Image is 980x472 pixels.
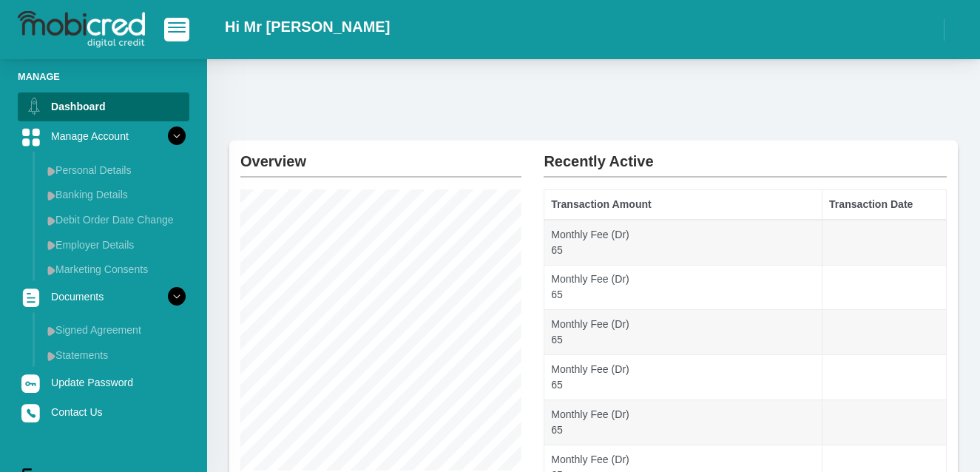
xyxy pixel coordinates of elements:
h2: Overview [240,141,521,170]
td: Monthly Fee (Dr) 65 [544,355,822,400]
a: Employer Details [41,233,189,257]
img: logo-mobicred.svg [18,11,145,48]
td: Monthly Fee (Dr) 65 [544,310,822,355]
a: Signed Agreement [41,318,189,342]
h2: Hi Mr [PERSON_NAME] [225,18,390,36]
th: Transaction Date [822,190,947,220]
td: Monthly Fee (Dr) 65 [544,220,822,265]
img: menu arrow [47,266,55,275]
a: Debit Order Date Change [41,208,189,232]
img: menu arrow [47,240,55,250]
a: Documents [18,283,189,311]
a: Statements [41,343,189,367]
a: Contact Us [18,398,189,426]
td: Monthly Fee (Dr) 65 [544,399,822,445]
img: menu arrow [47,191,55,200]
a: Banking Details [41,183,189,206]
h2: Recently Active [544,141,947,170]
a: Manage Account [18,122,189,150]
img: menu arrow [47,216,55,226]
td: Monthly Fee (Dr) 65 [544,265,822,310]
li: Manage [18,70,189,84]
a: Dashboard [18,92,189,121]
img: menu arrow [47,166,55,176]
img: menu arrow [47,326,55,336]
a: Personal Details [41,158,189,182]
th: Transaction Amount [544,190,822,220]
a: Marketing Consents [41,257,189,281]
img: menu arrow [47,351,55,361]
a: Update Password [18,368,189,397]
